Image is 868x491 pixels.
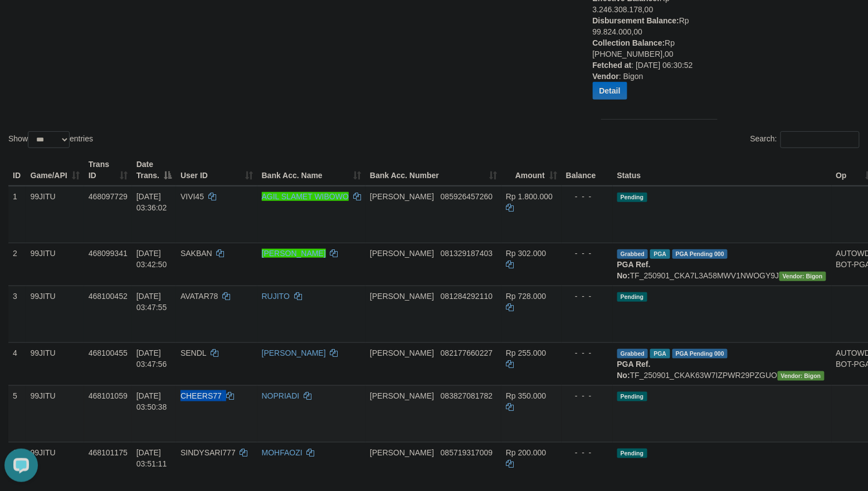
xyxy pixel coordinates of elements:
span: Rp 255.000 [506,348,546,357]
span: [DATE] 03:42:50 [136,249,167,269]
span: VIVI45 [181,192,204,201]
th: ID [8,154,26,186]
b: Vendor [593,72,619,81]
a: MOHFAOZI [262,448,303,457]
span: [PERSON_NAME] [370,292,434,301]
span: CHEERS77 [181,391,222,400]
td: 99JITU [26,385,84,442]
span: Rp 350.000 [506,391,546,400]
span: Pending [617,392,647,401]
th: User ID: activate to sort column ascending [176,154,257,186]
span: Vendor URL: https://checkout31.1velocity.biz [778,371,825,381]
div: - - - [566,390,608,401]
span: Pending [617,449,647,458]
th: Status [613,154,832,186]
b: Disbursement Balance: [593,16,680,25]
div: - - - [566,248,608,259]
span: 468099341 [89,249,128,258]
span: Marked by aekevo [650,249,670,259]
b: Collection Balance: [593,38,665,47]
div: - - - [566,447,608,458]
td: TF_250901_CKAK63W7IZPWR29PZGUO [613,342,832,385]
td: 99JITU [26,286,84,342]
span: Rp 302.000 [506,249,546,258]
span: SAKBAN [181,249,212,258]
a: NOPRIADI [262,391,300,400]
b: PGA Ref. No: [617,260,651,280]
span: [DATE] 03:50:38 [136,391,167,411]
span: [PERSON_NAME] [370,448,434,457]
td: 1 [8,186,26,243]
input: Search: [781,131,860,148]
td: 2 [8,243,26,286]
b: Fetched at [593,61,632,70]
span: PGA Pending [672,349,728,359]
span: Vendor URL: https://checkout31.1velocity.biz [779,272,826,281]
span: Copy 081284292110 to clipboard [441,292,492,301]
span: [DATE] 03:36:02 [136,192,167,212]
button: Open LiveChat chat widget [4,4,38,38]
span: [PERSON_NAME] [370,348,434,357]
span: 468100452 [89,292,128,301]
td: 99JITU [26,243,84,286]
div: - - - [566,291,608,302]
span: Copy 085926457260 to clipboard [441,192,492,201]
th: Balance [562,154,613,186]
span: Copy 083827081782 to clipboard [441,391,492,400]
span: SINDYSARI777 [181,448,236,457]
td: TF_250901_CKA7L3A58MWV1NWOGY9J [613,243,832,286]
th: Date Trans.: activate to sort column descending [132,154,176,186]
b: PGA Ref. No: [617,360,651,380]
span: PGA Pending [672,249,728,259]
th: Trans ID: activate to sort column ascending [84,154,132,186]
span: Rp 1.800.000 [506,192,553,201]
button: Detail [593,82,627,100]
td: 5 [8,385,26,442]
th: Bank Acc. Name: activate to sort column ascending [257,154,365,186]
td: 4 [8,342,26,385]
span: Pending [617,193,647,202]
span: Grabbed [617,349,648,359]
th: Game/API: activate to sort column ascending [26,154,84,186]
label: Search: [750,131,860,148]
th: Amount: activate to sort column ascending [501,154,562,186]
span: Copy 081329187403 to clipboard [441,249,492,258]
span: AVATAR78 [181,292,218,301]
span: [PERSON_NAME] [370,249,434,258]
select: Showentries [28,131,70,148]
td: 99JITU [26,186,84,243]
span: [DATE] 03:47:56 [136,348,167,369]
span: [DATE] 03:51:11 [136,448,167,468]
span: [PERSON_NAME] [370,192,434,201]
span: Pending [617,292,647,302]
span: Rp 200.000 [506,448,546,457]
a: AGIL SLAMET WIBOWO [262,192,349,201]
span: [DATE] 03:47:55 [136,292,167,312]
a: RUJITO [262,292,290,301]
span: 468100455 [89,348,128,357]
span: Copy 085719317009 to clipboard [441,448,492,457]
span: 468101175 [89,448,128,457]
td: 3 [8,286,26,342]
span: SENDL [181,348,206,357]
span: Grabbed [617,249,648,259]
td: 99JITU [26,342,84,385]
div: - - - [566,347,608,359]
span: 468097729 [89,192,128,201]
span: [PERSON_NAME] [370,391,434,400]
span: Marked by aekevo [650,349,670,359]
span: Rp 728.000 [506,292,546,301]
label: Show entries [8,131,93,148]
span: 468101059 [89,391,128,400]
th: Bank Acc. Number: activate to sort column ascending [365,154,501,186]
a: [PERSON_NAME] [262,348,326,357]
span: Copy 082177660227 to clipboard [441,348,492,357]
div: - - - [566,191,608,202]
a: [PERSON_NAME] [262,249,326,258]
